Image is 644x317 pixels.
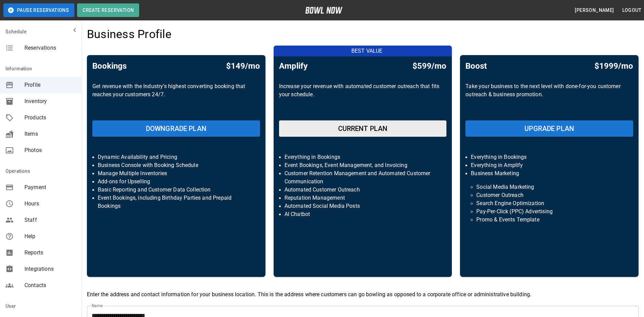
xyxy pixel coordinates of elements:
[24,146,76,154] span: Photos
[465,61,487,71] h5: Boost
[24,216,76,224] span: Staff
[476,183,622,191] p: Social Media Marketing
[620,4,644,17] button: Logout
[226,61,260,71] h5: $149/mo
[471,153,628,161] p: Everything in Bookings
[98,178,255,186] p: Add-ons for Upselling
[284,169,441,186] p: Customer Retention Management and Automated Customer Communication
[98,169,255,178] p: Manage Multiple Inventories
[279,82,447,115] p: Increase your revenue with automated customer outreach that fits your schedule.
[24,97,76,105] span: Inventory
[279,61,308,71] h5: Amplify
[476,207,622,216] p: Pay-Per-Click (PPC) Advertising
[77,3,139,17] button: Create Reservation
[92,82,260,115] p: Get revenue with the Industry’s highest converting booking that reaches your customers 24/7.
[87,27,171,41] h4: Business Profile
[98,161,255,169] p: Business Console with Booking Schedule
[471,169,628,178] p: Business Marketing
[465,82,633,115] p: Take your business to the next level with done-for-you customer outreach & business promotion.
[572,4,617,17] button: [PERSON_NAME]
[24,44,76,52] span: Reservations
[525,123,574,134] h6: UPGRADE PLAN
[87,290,639,299] p: Enter the address and contact information for your business location. This is the address where c...
[284,210,441,218] p: AI Chatbot
[284,153,441,161] p: Everything in Bookings
[146,123,206,134] h6: DOWNGRADE PLAN
[98,194,255,210] p: Event Bookings, including Birthday Parties and Prepaid Bookings
[24,249,76,257] span: Reports
[24,265,76,273] span: Integrations
[3,3,74,17] button: Pause Reservations
[278,47,456,55] p: BEST VALUE
[284,202,441,210] p: Automated Social Media Posts
[24,81,76,89] span: Profile
[284,186,441,194] p: Automated Customer Outreach
[594,61,633,71] h5: $1999/mo
[476,216,622,224] p: Promo & Events Template
[92,61,127,71] h5: Bookings
[465,120,633,137] button: UPGRADE PLAN
[412,61,446,71] h5: $599/mo
[92,120,260,137] button: DOWNGRADE PLAN
[476,199,622,207] p: Search Engine Optimization
[24,281,76,289] span: Contacts
[476,191,622,199] p: Customer Outreach
[98,153,255,161] p: Dynamic Availability and Pricing
[284,161,441,169] p: Event Bookings, Event Management, and Invoicing
[24,232,76,240] span: Help
[24,130,76,138] span: Items
[24,200,76,208] span: Hours
[98,186,255,194] p: Basic Reporting and Customer Data Collection
[24,114,76,122] span: Products
[24,183,76,191] span: Payment
[471,161,628,169] p: Everything in Amplify
[305,7,343,14] img: logo
[284,194,441,202] p: Reputation Management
